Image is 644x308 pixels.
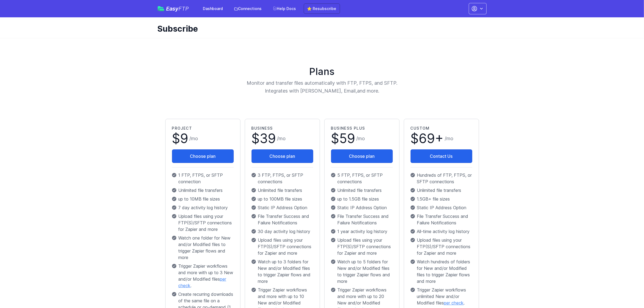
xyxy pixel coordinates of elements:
[172,126,234,131] h2: Project
[179,276,226,288] a: per check
[252,126,313,131] h2: Business
[163,66,481,77] h1: Plans
[331,172,393,185] p: 5 FTP, FTPS, or SFTP connections
[158,6,189,11] a: EasyFTP
[252,172,313,185] p: 3 FTP, FTPS, or SFTP connections
[180,130,189,146] span: 9
[419,130,444,146] span: 69+
[252,258,313,284] p: Watch up to 3 folders for New and/or Modified files to trigger Zapier flows and more
[252,228,313,235] p: 30 day activity log history
[411,237,472,256] p: Upload files using your FTP(S)/SFTP connections for Zapier and more
[252,187,313,194] p: Unlimited file transfers
[411,228,472,235] p: All-time activity log history
[252,213,313,226] p: File Transfer Success and Failure Notifications
[411,126,472,131] h2: Custom
[447,136,454,141] span: mo
[191,136,198,141] span: mo
[356,135,365,142] span: /
[304,4,340,14] a: ⭐ Resubscribe
[179,263,234,289] span: Trigger Zapier workflows and more with up to 3 New and/or Modified files .
[231,4,265,14] a: Connections
[172,187,234,194] p: Unlimited file transfers
[252,204,313,211] p: Static IP Address Option
[331,258,393,284] p: Watch up to 5 folders for New and/or Modified files to trigger Zapier flows and more
[339,130,355,146] span: 59
[179,5,189,12] span: FTP
[331,228,393,235] p: 1 year activity log history
[331,237,393,256] p: Upload files using your FTP(S)/SFTP connections for Zapier and more
[279,136,286,141] span: mo
[331,149,393,163] button: Choose plan
[252,237,313,256] p: Upload files using your FTP(S)/SFTP connections for Zapier and more
[252,149,313,163] button: Choose plan
[200,4,226,14] a: Dashboard
[411,172,472,185] p: Hundreds of FTP, FTPS, or SFTP connections
[269,4,299,14] a: Help Docs
[331,204,393,211] p: Static IP Address Option
[411,258,472,284] p: Watch hundreds of folders for New and/or Modified files to trigger Zapier flows and more
[331,187,393,194] p: Unlimited file transfers
[190,135,198,142] span: /
[411,149,472,163] a: Contact Us
[417,287,472,306] span: Trigger Zapier workflows unlimited New and/or Modified files .
[411,196,472,202] p: 1.5GB+ file sizes
[331,213,393,226] p: File Transfer Success and Failure Notifications
[331,126,393,131] h2: Business Plus
[252,132,276,145] span: $
[172,213,234,232] p: Upload files using your FTP(S)/SFTP connections for Zapier and more
[252,196,313,202] p: up to 100MB file sizes
[260,130,276,146] span: 39
[277,135,286,142] span: /
[172,172,234,185] p: 1 FTP, FTPS, or SFTP connection
[172,149,234,163] button: Choose plan
[216,79,428,95] p: Monitor and transfer files automatically with FTP, FTPS, and SFTP. Integrates with [PERSON_NAME],...
[411,187,472,194] p: Unlimited file transfers
[331,132,355,145] span: $
[411,132,444,145] span: $
[172,204,234,211] p: 7 day activity log history
[172,132,189,145] span: $
[172,196,234,202] p: up to 10MB file sizes
[358,136,365,141] span: mo
[617,281,638,302] iframe: Drift Widget Chat Controller
[411,213,472,226] p: File Transfer Success and Failure Notifications
[158,24,482,34] h1: Subscribe
[445,135,454,142] span: /
[444,300,464,306] a: per check
[158,6,164,11] img: easyftp_logo.png
[172,235,234,261] p: Watch one folder for New and/or Modified files to trigger Zapier flows and more
[411,204,472,211] p: Static IP Address Option
[331,196,393,202] p: up to 1.5GB file sizes
[166,6,189,11] span: Easy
